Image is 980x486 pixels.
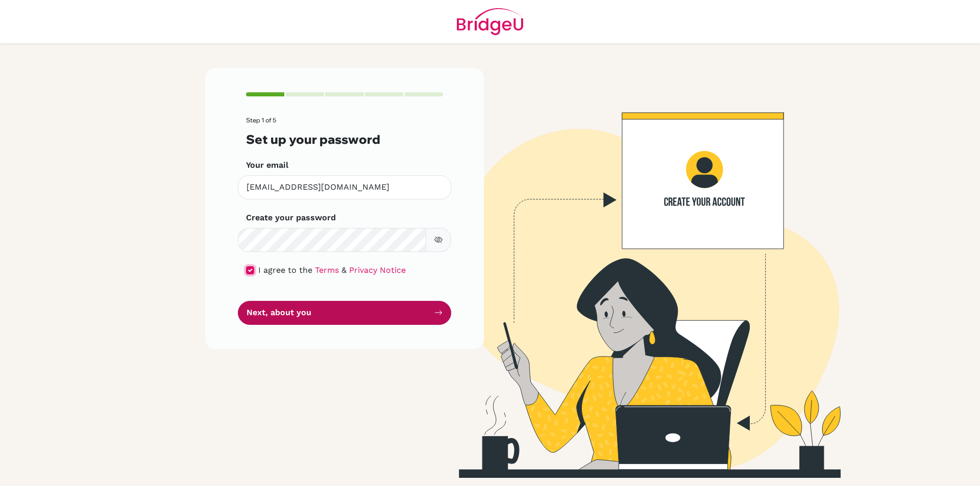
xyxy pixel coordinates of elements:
span: I agree to the [258,265,312,275]
label: Your email [246,159,288,171]
label: Create your password [246,212,336,224]
span: Step 1 of 5 [246,116,276,124]
h3: Set up your password [246,132,443,147]
input: Insert your email* [238,175,451,199]
img: Create your account [345,68,926,478]
button: Next, about you [238,301,451,325]
a: Terms [315,265,339,275]
span: & [341,265,347,275]
a: Privacy Notice [349,265,406,275]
